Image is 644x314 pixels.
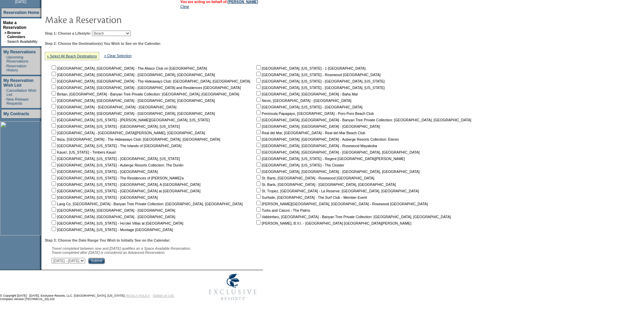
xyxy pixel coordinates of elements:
[255,202,428,206] nobr: [PERSON_NAME][GEOGRAPHIC_DATA], [GEOGRAPHIC_DATA] - Rosewood [GEOGRAPHIC_DATA]
[255,144,377,148] nobr: [GEOGRAPHIC_DATA], [GEOGRAPHIC_DATA] - Rosewood Mayakoba
[50,137,220,141] nobr: Ibiza, [GEOGRAPHIC_DATA] - The Hideaways Club: [GEOGRAPHIC_DATA], [GEOGRAPHIC_DATA]
[125,294,150,297] a: PRIVACY POLICY
[255,215,451,219] nobr: Vabbinfaru, [GEOGRAPHIC_DATA] - Banyan Tree Private Collection: [GEOGRAPHIC_DATA], [GEOGRAPHIC_DATA]
[255,189,419,193] nobr: St. Tropez, [GEOGRAPHIC_DATA] - La Reserve: [GEOGRAPHIC_DATA], [GEOGRAPHIC_DATA]
[5,97,6,105] td: ·
[52,250,165,255] nobr: Travel completed after [DATE] is considered an Advanced Reservation.
[50,215,175,219] nobr: [GEOGRAPHIC_DATA], [GEOGRAPHIC_DATA] - [GEOGRAPHIC_DATA]
[50,79,250,83] nobr: [GEOGRAPHIC_DATA], [GEOGRAPHIC_DATA] - The Hideaways Club: [GEOGRAPHIC_DATA], [GEOGRAPHIC_DATA]
[255,73,381,77] nobr: [GEOGRAPHIC_DATA], [US_STATE] - Rosewood [GEOGRAPHIC_DATA]
[255,99,351,103] nobr: Nevis, [GEOGRAPHIC_DATA] - [GEOGRAPHIC_DATA]
[50,99,215,103] nobr: [GEOGRAPHIC_DATA], [GEOGRAPHIC_DATA] - [GEOGRAPHIC_DATA], [GEOGRAPHIC_DATA]
[255,176,374,180] nobr: St. Barts, [GEOGRAPHIC_DATA] - Rosewood [GEOGRAPHIC_DATA]
[104,54,132,58] a: » Clear Selection
[45,238,170,242] b: Step 3: Choose the Date Range You Wish to Initially See on the Calendar:
[255,105,363,109] nobr: [GEOGRAPHIC_DATA], [US_STATE] - [GEOGRAPHIC_DATA]
[255,182,396,187] nobr: St. Barts, [GEOGRAPHIC_DATA] - [GEOGRAPHIC_DATA], [GEOGRAPHIC_DATA]
[50,86,241,90] nobr: [GEOGRAPHIC_DATA], [GEOGRAPHIC_DATA] - [GEOGRAPHIC_DATA] and Residences [GEOGRAPHIC_DATA]
[153,294,174,297] a: TERMS OF USE
[50,189,200,193] nobr: [GEOGRAPHIC_DATA], [US_STATE] - [GEOGRAPHIC_DATA] at [GEOGRAPHIC_DATA]
[3,50,36,54] a: My Reservations
[6,55,28,63] a: Upcoming Reservations
[50,92,239,96] nobr: Bintan, [GEOGRAPHIC_DATA] - Banyan Tree Private Collection: [GEOGRAPHIC_DATA], [GEOGRAPHIC_DATA]
[6,64,26,72] a: Reservation History
[47,54,97,58] a: » Select All Beach Destinations
[4,31,6,35] b: »
[50,202,243,206] nobr: Lang Co, [GEOGRAPHIC_DATA] - Banyan Tree Private Collection: [GEOGRAPHIC_DATA], [GEOGRAPHIC_DATA]
[50,111,215,116] nobr: [GEOGRAPHIC_DATA], [GEOGRAPHIC_DATA] - [GEOGRAPHIC_DATA], [GEOGRAPHIC_DATA]
[3,78,34,88] a: My Reservation Wish List
[50,208,175,212] nobr: [GEOGRAPHIC_DATA], [GEOGRAPHIC_DATA] - [GEOGRAPHIC_DATA]
[3,20,26,30] a: Make a Reservation
[50,144,181,148] nobr: [GEOGRAPHIC_DATA], [US_STATE] - The Islands of [GEOGRAPHIC_DATA]
[255,92,358,96] nobr: [GEOGRAPHIC_DATA], [GEOGRAPHIC_DATA] - Baha Mar
[255,170,420,174] nobr: [GEOGRAPHIC_DATA], [GEOGRAPHIC_DATA] - [GEOGRAPHIC_DATA], [GEOGRAPHIC_DATA]
[255,137,399,141] nobr: [GEOGRAPHIC_DATA], [GEOGRAPHIC_DATA] - Auberge Resorts Collection: Etereo
[255,157,405,161] nobr: [GEOGRAPHIC_DATA], [US_STATE] - Regent [GEOGRAPHIC_DATA][PERSON_NAME]
[7,31,25,39] a: Browse Calendars
[3,111,29,116] a: My Contracts
[5,55,6,63] td: ·
[255,118,471,122] nobr: [GEOGRAPHIC_DATA], [GEOGRAPHIC_DATA] - Banyan Tree Private Collection: [GEOGRAPHIC_DATA], [GEOGRA...
[50,163,183,167] nobr: [GEOGRAPHIC_DATA], [US_STATE] - Auberge Resorts Collection: The Dunlin
[255,150,420,154] nobr: [GEOGRAPHIC_DATA], [GEOGRAPHIC_DATA] - [GEOGRAPHIC_DATA], [GEOGRAPHIC_DATA]
[50,131,205,135] nobr: [GEOGRAPHIC_DATA] - [GEOGRAPHIC_DATA][PERSON_NAME], [GEOGRAPHIC_DATA]
[45,31,91,35] b: Step 1: Choose a Lifestyle:
[255,208,310,212] nobr: Turks and Caicos - The Palms
[50,176,184,180] nobr: [GEOGRAPHIC_DATA], [US_STATE] - The Residences of [PERSON_NAME]'a
[255,195,367,199] nobr: Surfside, [GEOGRAPHIC_DATA] - The Surf Club - Member Event
[7,39,37,43] a: Search Availability
[3,10,39,15] a: Reservation Home
[255,111,374,116] nobr: Peninsula Papagayo, [GEOGRAPHIC_DATA] - Poro Poro Beach Club
[6,97,29,105] a: New Release Requests
[255,86,385,90] nobr: [GEOGRAPHIC_DATA], [US_STATE] - [GEOGRAPHIC_DATA], [US_STATE]
[50,170,158,174] nobr: [GEOGRAPHIC_DATA], [US_STATE] - [GEOGRAPHIC_DATA]
[255,79,385,83] nobr: [GEOGRAPHIC_DATA], [US_STATE] - [GEOGRAPHIC_DATA], [US_STATE]
[50,195,158,199] nobr: [GEOGRAPHIC_DATA], [US_STATE] - [GEOGRAPHIC_DATA]
[50,228,173,232] nobr: [GEOGRAPHIC_DATA], [US_STATE] - Montage [GEOGRAPHIC_DATA]
[50,157,180,161] nobr: [GEOGRAPHIC_DATA], [US_STATE] - [GEOGRAPHIC_DATA], [US_STATE]
[50,182,200,187] nobr: [GEOGRAPHIC_DATA], [US_STATE] - [GEOGRAPHIC_DATA], A [GEOGRAPHIC_DATA]
[180,4,189,8] a: Clear
[202,270,263,304] img: Exclusive Resorts
[50,124,180,128] nobr: [GEOGRAPHIC_DATA], [US_STATE] - [GEOGRAPHIC_DATA], [US_STATE]
[50,150,116,154] nobr: Kaua'i, [US_STATE] - Timbers Kaua'i
[50,221,183,225] nobr: [GEOGRAPHIC_DATA], [US_STATE] - Ho'olei Villas at [GEOGRAPHIC_DATA]
[50,73,215,77] nobr: [GEOGRAPHIC_DATA], [GEOGRAPHIC_DATA] - [GEOGRAPHIC_DATA], [GEOGRAPHIC_DATA]
[4,39,6,43] td: ·
[255,124,380,128] nobr: [GEOGRAPHIC_DATA], [GEOGRAPHIC_DATA] - [GEOGRAPHIC_DATA]
[255,163,344,167] nobr: [GEOGRAPHIC_DATA], [US_STATE] - The Cloister
[255,131,365,135] nobr: Real del Mar, [GEOGRAPHIC_DATA] - Real del Mar Beach Club
[6,88,36,97] a: Cancellation Wish List
[50,66,207,70] nobr: [GEOGRAPHIC_DATA], [GEOGRAPHIC_DATA] - The Abaco Club on [GEOGRAPHIC_DATA]
[50,105,177,109] nobr: [GEOGRAPHIC_DATA] - [GEOGRAPHIC_DATA] - [GEOGRAPHIC_DATA]
[255,66,366,70] nobr: [GEOGRAPHIC_DATA], [US_STATE] - 1 [GEOGRAPHIC_DATA]
[45,13,181,26] img: pgTtlMakeReservation.gif
[88,258,105,264] input: Submit
[5,88,6,97] td: ·
[52,246,191,250] span: Travel completed between now and [DATE] qualifies as a Space Available Reservation.
[45,41,161,46] b: Step 2: Choose the Destination(s) You Wish to See on the Calendar:
[255,221,411,225] nobr: [PERSON_NAME], B.V.I. - [GEOGRAPHIC_DATA] [GEOGRAPHIC_DATA][PERSON_NAME]
[5,64,6,72] td: ·
[50,118,210,122] nobr: [GEOGRAPHIC_DATA], [US_STATE] - [PERSON_NAME][GEOGRAPHIC_DATA], [US_STATE]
